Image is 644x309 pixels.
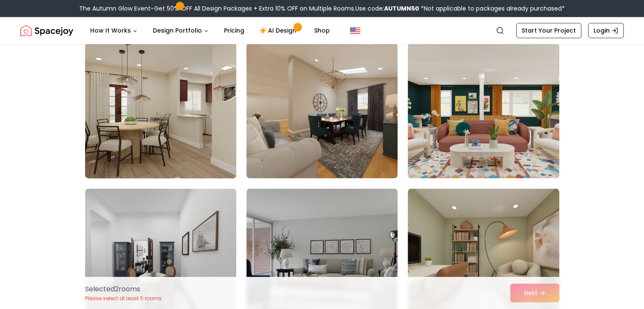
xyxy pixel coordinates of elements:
[83,22,144,39] button: How It Works
[146,22,216,39] button: Design Portfolio
[588,23,624,38] a: Login
[350,25,360,36] img: United States
[253,22,306,39] a: AI Design
[79,4,565,13] div: The Autumn Glow Event-Get 50% OFF All Design Packages + Extra 10% OFF on Multiple Rooms.
[408,43,559,178] img: Room room-24
[516,23,581,38] a: Start Your Project
[20,17,624,44] nav: Global
[246,43,398,178] img: Room room-23
[355,4,419,13] span: Use code:
[20,22,73,39] a: Spacejoy
[83,22,337,39] nav: Main
[85,295,162,302] p: Please select at least 5 rooms
[85,284,162,294] p: Selected 2 room s
[20,22,73,39] img: Spacejoy Logo
[307,22,337,39] a: Shop
[419,4,565,13] span: *Not applicable to packages already purchased*
[217,22,251,39] a: Pricing
[384,4,419,13] b: AUTUMN50
[81,39,240,182] img: Room room-22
